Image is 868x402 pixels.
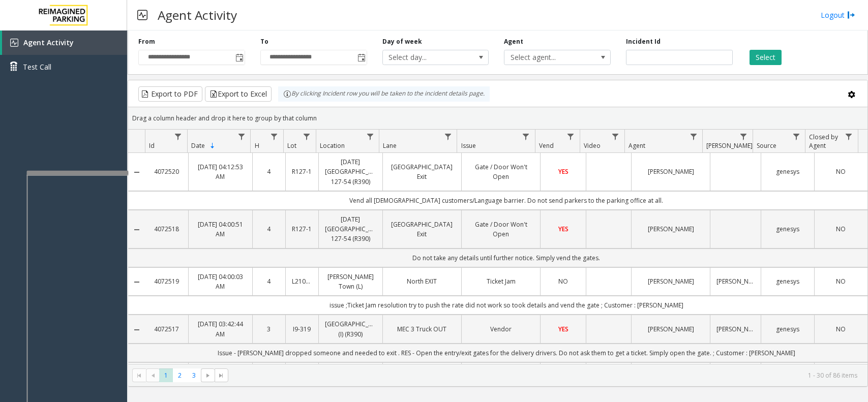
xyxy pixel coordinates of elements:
div: By clicking Incident row you will be taken to the incident details page. [278,86,490,102]
span: Location [320,141,345,150]
a: 4 [259,224,279,234]
a: 4072518 [152,224,182,234]
span: NO [558,277,568,286]
kendo-pager-info: 1 - 30 of 86 items [234,371,857,380]
span: Issue [461,141,476,150]
a: NO [821,224,861,234]
a: Gate / Door Won't Open [468,162,534,181]
span: Select agent... [504,50,589,65]
td: Do not take any details until further notice. Simply vend the gates. [145,249,867,267]
a: [DATE] [GEOGRAPHIC_DATA] 127-54 (R390) [325,214,376,244]
a: YES [547,224,579,234]
span: Go to the next page [201,368,215,383]
span: Closed by Agent [809,133,838,150]
a: YES [547,324,579,334]
a: [PERSON_NAME] [638,224,704,234]
button: Export to PDF [138,86,202,102]
a: Lane Filter Menu [441,130,455,143]
a: Location Filter Menu [363,130,377,143]
a: 4072520 [152,167,182,176]
a: MEC 3 Truck OUT [389,324,455,334]
span: Lot [287,141,296,150]
a: [PERSON_NAME] Town (L) [325,272,376,291]
a: Collapse Details [128,326,145,334]
label: To [260,37,268,46]
a: Collapse Details [128,278,145,286]
img: 'icon' [10,39,18,47]
div: Data table [128,130,867,364]
a: Date Filter Menu [234,130,248,143]
span: Video [584,141,601,150]
a: Closed by Agent Filter Menu [842,130,856,143]
a: [GEOGRAPHIC_DATA] Exit [389,162,455,181]
a: Ticket Jam [468,276,534,286]
a: 4072517 [152,324,182,334]
span: NO [836,325,846,333]
button: Select [750,50,782,65]
h3: Agent Activity [153,3,242,27]
a: NO [821,167,861,176]
span: NO [836,277,846,286]
span: YES [558,167,568,176]
span: Go to the next page [204,372,212,380]
a: YES [547,167,579,176]
a: [PERSON_NAME] [638,324,704,334]
a: R127-1 [292,167,312,176]
a: NO [547,276,579,286]
span: Sortable [208,142,217,150]
span: Agent [628,141,645,150]
span: NO [836,225,846,233]
span: Vend [539,141,554,150]
a: genesys [767,224,808,234]
button: Export to Excel [205,86,272,102]
span: Id [149,141,155,150]
a: Gate / Door Won't Open [468,220,534,239]
a: [PERSON_NAME] [638,276,704,286]
a: NO [821,276,861,286]
a: Collapse Details [128,226,145,234]
img: pageIcon [137,3,147,27]
a: [DATE] 04:00:51 AM [195,220,246,239]
span: Test Call [23,61,51,72]
a: 4 [259,276,279,286]
label: Day of week [382,37,422,46]
a: 3 [259,324,279,334]
a: Parker Filter Menu [737,130,751,143]
a: R127-1 [292,224,312,234]
span: Date [191,141,205,150]
span: Go to the last page [217,372,225,380]
a: 4 [259,167,279,176]
a: Source Filter Menu [789,130,803,143]
a: Lot Filter Menu [300,130,314,143]
a: I9-319 [292,324,312,334]
td: Vend all [DEMOGRAPHIC_DATA] customers/Language barrier. Do not send parkers to the parking office... [145,191,867,210]
label: Agent [504,37,523,46]
img: logout [847,10,855,20]
a: Logout [821,10,855,20]
a: Issue Filter Menu [519,130,533,143]
span: Agent Activity [23,38,74,47]
a: Collapse Details [128,168,145,176]
a: Video Filter Menu [609,130,622,143]
td: issue ;Ticket Jam resolution try to push the rate did not work so took details and vend the gate ... [145,296,867,315]
label: Incident Id [626,37,661,46]
span: Page 1 [159,368,173,382]
a: [PERSON_NAME] [716,324,755,334]
a: [GEOGRAPHIC_DATA] (I) (R390) [325,319,376,338]
img: infoIcon.svg [283,90,291,98]
a: Vend Filter Menu [564,130,578,143]
a: [DATE] 04:12:53 AM [195,162,246,181]
a: Vendor [468,324,534,334]
a: Agent Filter Menu [686,130,700,143]
label: From [138,37,155,46]
a: Id Filter Menu [171,130,185,143]
a: genesys [767,324,808,334]
a: genesys [767,276,808,286]
a: [DATE] 04:00:03 AM [195,272,246,291]
a: [DATE] [GEOGRAPHIC_DATA] 127-54 (R390) [325,157,376,187]
a: H Filter Menu [267,130,281,143]
a: [PERSON_NAME] [638,167,704,176]
span: Toggle popup [355,50,367,65]
span: Go to the last page [215,368,228,383]
span: YES [558,325,568,333]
